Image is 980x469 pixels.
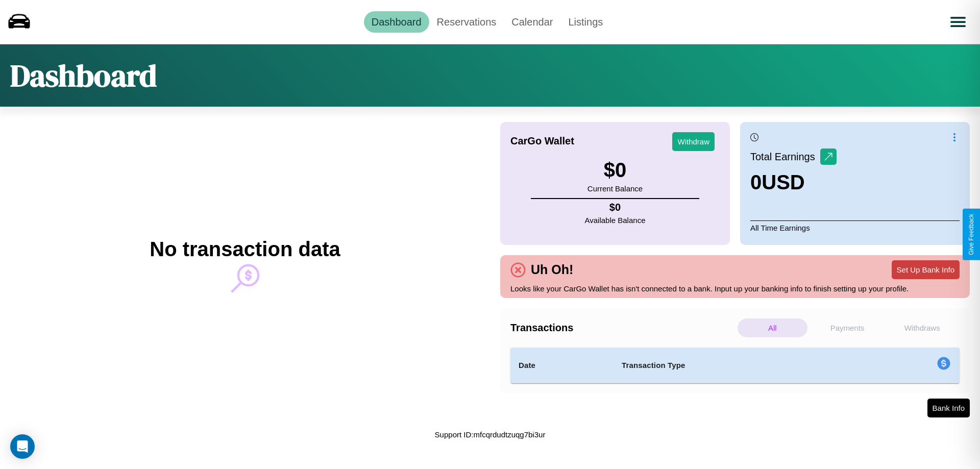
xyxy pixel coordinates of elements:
[10,434,35,459] div: Open Intercom Messenger
[750,147,820,166] p: Total Earnings
[892,260,960,279] button: Set Up Bank Info
[587,159,643,182] h3: $ 0
[672,132,715,151] button: Withdraw
[813,318,883,337] p: Payments
[510,135,574,147] h4: CarGo Wallet
[968,214,975,255] div: Give Feedback
[510,348,960,383] table: simple table
[364,11,429,33] a: Dashboard
[10,55,157,96] h1: Dashboard
[585,202,646,213] h4: $ 0
[750,171,837,194] h3: 0 USD
[510,322,735,334] h4: Transactions
[510,282,960,295] p: Looks like your CarGo Wallet has isn't connected to a bank. Input up your banking info to finish ...
[944,8,972,36] button: Open menu
[435,428,546,441] p: Support ID: mfcqrdudtzuqg7bi3ur
[738,318,807,337] p: All
[622,359,853,372] h4: Transaction Type
[750,220,960,235] p: All Time Earnings
[927,399,970,417] button: Bank Info
[519,359,605,372] h4: Date
[585,213,646,227] p: Available Balance
[887,318,957,337] p: Withdraws
[429,11,504,33] a: Reservations
[504,11,560,33] a: Calendar
[587,182,643,195] p: Current Balance
[560,11,610,33] a: Listings
[526,262,578,277] h4: Uh Oh!
[150,238,340,261] h2: No transaction data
